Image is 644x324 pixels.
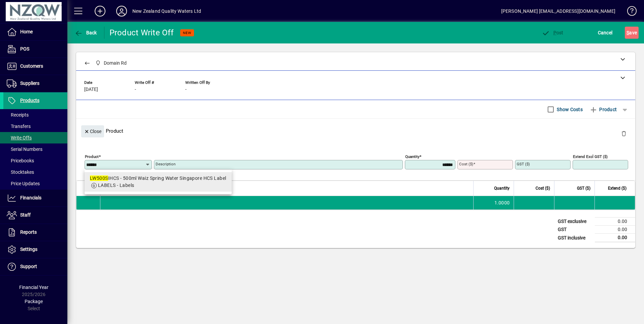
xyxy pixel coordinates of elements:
span: Price Updates [7,181,40,186]
span: Financial Year [19,285,49,290]
a: Reports [3,224,67,241]
em: LW500S [90,175,108,181]
a: Stocktakes [3,166,67,178]
span: - [135,87,136,92]
div: Product [76,119,635,143]
mat-label: Cost ($) [459,162,473,166]
div: IHCS - 500ml Waiz Spring Water Singapore HCS Label [90,175,226,182]
button: Back [73,27,99,39]
div: [PERSON_NAME] [EMAIL_ADDRESS][DOMAIN_NAME] [501,6,615,17]
a: Transfers [3,121,67,132]
td: GST exclusive [554,218,595,226]
span: Staff [20,212,31,218]
a: Home [3,24,67,40]
td: GST inclusive [554,234,595,242]
mat-label: Extend excl GST ($) [573,154,608,159]
span: P [553,30,556,35]
td: 0.00 [595,234,635,242]
a: Knowledge Base [622,1,636,23]
app-page-header-button: Close [79,128,106,134]
button: Close [81,125,104,137]
td: GST [554,226,595,234]
span: Pricebooks [7,158,34,163]
a: Price Updates [3,178,67,189]
app-page-header-button: Delete [616,130,632,136]
span: [DATE] [84,87,98,92]
a: Settings [3,241,67,258]
span: - [185,87,187,92]
a: Write Offs [3,132,67,143]
a: Financials [3,190,67,206]
span: Receipts [7,112,29,118]
a: POS [3,41,67,58]
span: Reports [20,229,37,235]
span: LABELS - Labels [98,183,134,188]
span: Extend ($) [608,185,626,192]
span: Write Offs [7,135,32,140]
span: Back [74,30,97,35]
a: Suppliers [3,75,67,92]
span: Serial Numbers [7,147,42,152]
span: Support [20,264,37,269]
a: Staff [3,207,67,224]
span: Stocktakes [7,169,34,175]
button: Cancel [596,27,614,39]
app-page-header-button: Back [67,27,104,39]
button: Save [625,27,639,39]
span: Settings [20,247,37,252]
span: Suppliers [20,80,39,86]
label: Show Costs [555,106,583,113]
span: S [626,30,629,35]
td: 1.0000 [473,196,514,209]
mat-label: Product [85,154,99,159]
td: 0.00 [595,218,635,226]
a: Receipts [3,109,67,121]
span: Close [84,126,101,137]
span: POS [20,46,29,52]
span: Products [20,98,39,103]
mat-label: GST ($) [517,162,530,166]
div: New Zealand Quality Waters Ltd [132,6,201,17]
span: Cancel [598,27,613,38]
mat-option: LW500SIHCS - 500ml Waiz Spring Water Singapore HCS Label [85,172,232,192]
div: Product Write Off [109,27,173,38]
mat-label: Description [156,162,175,166]
td: 0.00 [595,226,635,234]
span: Financials [20,195,41,200]
span: Package [25,299,43,304]
button: Delete [616,125,632,141]
a: Support [3,258,67,275]
span: ave [626,27,637,38]
button: Add [89,5,111,17]
mat-label: Quantity [405,154,419,159]
button: Profile [111,5,132,17]
a: Customers [3,58,67,75]
a: Serial Numbers [3,143,67,155]
span: GST ($) [577,185,590,192]
span: Quantity [494,185,510,192]
span: Transfers [7,124,31,129]
span: Customers [20,63,43,69]
span: ost [542,30,563,35]
span: Cost ($) [536,185,550,192]
span: NEW [183,31,191,35]
span: Home [20,29,33,34]
a: Pricebooks [3,155,67,166]
button: Post [540,27,565,39]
